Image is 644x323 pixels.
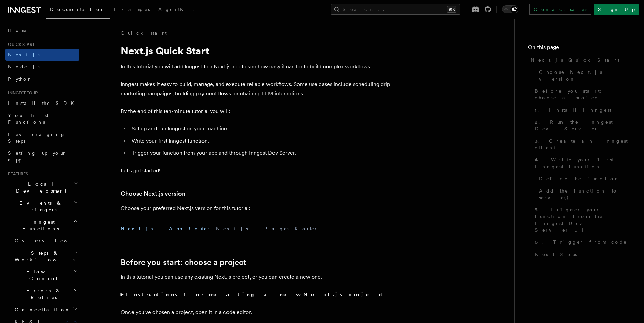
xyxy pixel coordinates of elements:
[12,285,79,303] button: Errors & Retries
[12,268,73,282] span: Flow Control
[535,138,630,151] span: 3. Create an Inngest client
[8,150,66,163] span: Setting up your app
[8,64,40,69] span: Node.js
[121,107,391,116] p: By the end of this ten-minute tutorial you will:
[535,88,630,101] span: Before you start: choose a project
[12,266,79,285] button: Flow Control
[12,249,75,263] span: Steps & Workflows
[8,52,40,57] span: Next.js
[532,116,630,135] a: 2. Run the Inngest Dev Server
[539,69,630,82] span: Choose Next.js version
[121,189,185,198] a: Choose Next.js version
[5,128,79,147] a: Leveraging Steps
[158,7,194,12] span: AgentKit
[121,204,391,213] p: Choose your preferred Next.js version for this tutorial:
[121,307,391,317] p: Once you've chosen a project, open it in a code editor.
[121,290,391,299] summary: Instructions for creating a new Next.js project
[5,216,79,235] button: Inngest Functions
[502,5,518,13] button: Toggle dark mode
[5,218,73,232] span: Inngest Functions
[447,6,456,13] kbd: ⌘K
[154,2,198,18] a: AgentKit
[5,24,79,36] a: Home
[114,7,150,12] span: Examples
[129,136,391,146] li: Write your first Inngest function.
[532,204,630,236] a: 5. Trigger your function from the Inngest Dev Server UI
[15,238,84,243] span: Overview
[5,49,79,61] a: Next.js
[532,154,630,173] a: 4. Write your first Inngest function
[528,54,630,66] a: Next.js Quick Start
[331,4,460,15] button: Search...⌘K
[529,4,591,15] a: Contact sales
[532,135,630,154] a: 3. Create an Inngest client
[12,247,79,266] button: Steps & Workflows
[110,2,154,18] a: Examples
[5,109,79,128] a: Your first Functions
[5,178,79,197] button: Local Development
[532,236,630,248] a: 6. Trigger from code
[531,57,619,63] span: Next.js Quick Start
[532,104,630,116] a: 1. Install Inngest
[8,100,78,106] span: Install the SDK
[46,2,110,19] a: Documentation
[8,113,48,125] span: Your first Functions
[5,171,28,177] span: Features
[12,287,73,301] span: Errors & Retries
[535,119,630,132] span: 2. Run the Inngest Dev Server
[536,66,630,85] a: Choose Next.js version
[535,239,627,245] span: 6. Trigger from code
[121,166,391,175] p: Let's get started!
[539,187,630,201] span: Add the function to serve()
[8,76,33,82] span: Python
[536,173,630,185] a: Define the function
[12,306,70,313] span: Cancellation
[126,291,386,298] strong: Instructions for creating a new Next.js project
[129,148,391,158] li: Trigger your function from your app and through Inngest Dev Server.
[532,248,630,260] a: Next Steps
[532,85,630,104] a: Before you start: choose a project
[535,206,630,233] span: 5. Trigger your function from the Inngest Dev Server UI
[535,156,630,170] span: 4. Write your first Inngest function
[5,73,79,85] a: Python
[8,27,27,34] span: Home
[121,30,167,36] a: Quick start
[5,61,79,73] a: Node.js
[216,221,318,236] button: Next.js - Pages Router
[5,147,79,166] a: Setting up your app
[50,7,106,12] span: Documentation
[5,200,74,213] span: Events & Triggers
[5,90,38,96] span: Inngest tour
[129,124,391,134] li: Set up and run Inngest on your machine.
[121,45,391,57] h1: Next.js Quick Start
[121,272,391,282] p: In this tutorial you can use any existing Next.js project, or you can create a new one.
[5,97,79,109] a: Install the SDK
[5,197,79,216] button: Events & Triggers
[121,80,391,98] p: Inngest makes it easy to build, manage, and execute reliable workflows. Some use cases include sc...
[5,181,74,194] span: Local Development
[5,42,35,47] span: Quick start
[12,235,79,247] a: Overview
[12,303,79,316] button: Cancellation
[121,62,391,71] p: In this tutorial you will add Inngest to a Next.js app to see how easy it can be to build complex...
[539,175,620,182] span: Define the function
[535,251,577,258] span: Next Steps
[594,4,639,15] a: Sign Up
[121,258,246,267] a: Before you start: choose a project
[528,43,630,54] h4: On this page
[535,107,611,113] span: 1. Install Inngest
[8,131,65,144] span: Leveraging Steps
[121,221,211,236] button: Next.js - App Router
[536,185,630,204] a: Add the function to serve()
